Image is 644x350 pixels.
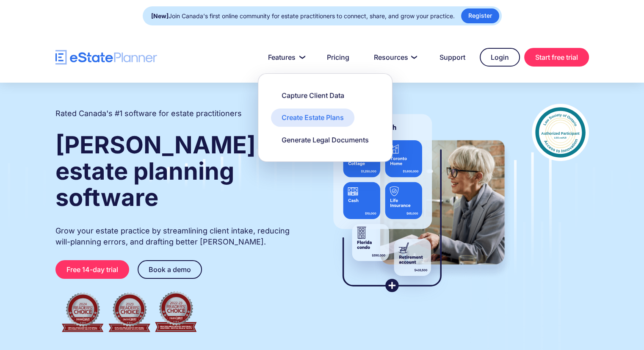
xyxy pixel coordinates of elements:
[151,12,169,19] strong: [New]
[282,135,369,144] div: Generate Legal Documents
[461,8,499,23] a: Register
[55,108,242,119] h2: Rated Canada's #1 software for estate practitioners
[524,48,589,67] a: Start free trial
[271,108,354,126] a: Create Estate Plans
[271,131,379,149] a: Generate Legal Documents
[429,49,475,66] a: Support
[282,113,344,122] div: Create Estate Plans
[480,48,520,67] a: Login
[55,131,305,212] strong: [PERSON_NAME] and estate planning software
[138,260,202,279] a: Book a demo
[364,49,425,66] a: Resources
[55,225,306,247] p: Grow your estate practice by streamlining client intake, reducing will-planning errors, and draft...
[55,260,129,279] a: Free 14-day trial
[258,49,312,66] a: Features
[151,10,455,22] div: Join Canada's first online community for estate practitioners to connect, share, and grow your pr...
[282,91,344,100] div: Capture Client Data
[323,104,515,303] img: estate planner showing wills to their clients, using eState Planner, a leading estate planning so...
[317,49,359,66] a: Pricing
[55,50,157,65] a: home
[271,86,355,104] a: Capture Client Data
